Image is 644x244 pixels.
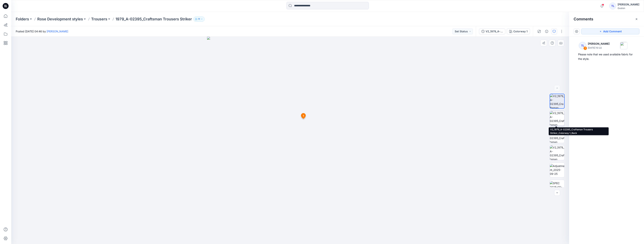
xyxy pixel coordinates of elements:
[579,42,586,49] div: TL
[550,181,564,193] img: SPEC 2025-09-26 095107
[609,3,616,9] div: TL
[618,2,639,7] div: [PERSON_NAME]
[581,28,640,34] button: Add Comment
[207,37,373,244] img: eyJhbGciOiJIUzI1NiIsImtpZCI6IjAiLCJzbHQiOiJzZXMiLCJ0eXAiOiJKV1QifQ.eyJkYXRhIjp7InR5cGUiOiJzdG9yYW...
[583,46,587,50] div: 1
[91,16,107,22] a: Trousers
[550,111,564,126] img: V2_1979_A-02395_Craftsman Trousers Striker_Colorway 1_Back
[578,52,635,61] div: Please note that we used available fabric for the style.
[479,28,505,34] button: V2_1979_A-02395_Craftsman Trousers Striker
[47,30,68,33] a: [PERSON_NAME]
[550,128,564,143] img: V2_1979_A-02395_Craftsman Trousers Striker_Colorway 1_Left
[507,28,530,34] button: Colorway 1
[588,46,610,50] p: [DATE] 10:22
[588,42,610,46] p: [PERSON_NAME]
[193,16,205,22] button: 11
[618,7,639,10] div: Guston
[550,164,564,176] img: Adjustment_2025-09-25
[544,28,550,34] button: Details
[550,145,564,160] img: V2_1979_A-02395_Craftsman Trousers Striker_Colorway 1_Right
[116,16,192,22] p: 1979_A-02395_Craftsman Trousers Striker
[16,16,29,22] a: Folders
[574,17,593,21] h2: Comments
[16,29,68,33] span: Posted [DATE] 04:46 by
[550,94,564,108] img: V2_1979_A-02395_Craftsman Trousers Striker_Colorway 1_Front
[198,17,200,21] p: 11
[37,16,83,22] a: Rose Development styles
[486,29,503,33] div: V2_1979_A-02395_Craftsman Trousers Striker
[513,29,528,33] div: Colorway 1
